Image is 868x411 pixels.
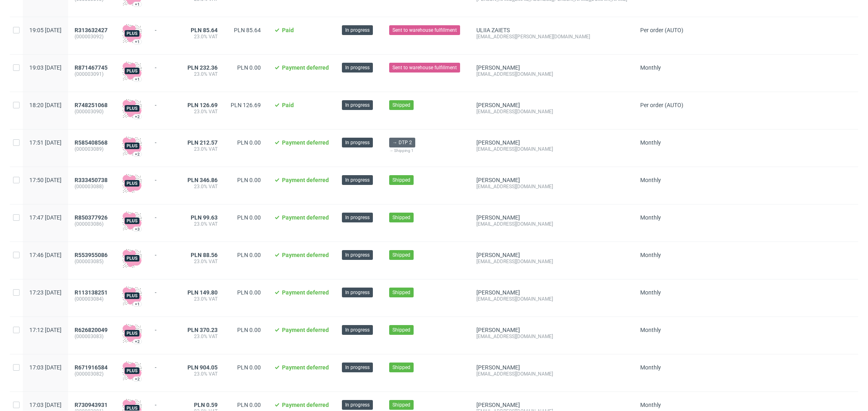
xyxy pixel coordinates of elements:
[75,327,109,333] a: R626820049
[122,174,142,193] img: plus-icon.676465ae8f3a83198b3f.png
[392,214,410,221] span: Shipped
[29,252,62,258] span: 17:46 [DATE]
[476,27,510,33] a: ULIIA ZAIETS
[75,177,109,183] a: R333450738
[75,177,108,183] span: R333450738
[122,248,142,268] img: plus-icon.676465ae8f3a83198b3f.png
[191,27,218,33] span: PLN 85.64
[75,108,109,115] span: (000003090)
[640,214,661,221] span: Monthly
[29,327,62,333] span: 17:12 [DATE]
[392,364,410,371] span: Shipped
[187,146,218,152] span: 23.0% VAT
[194,402,218,408] span: PLN 0.59
[389,147,463,154] div: → Shipping 1
[282,252,329,258] span: Payment deferred
[122,211,142,231] img: plus-icon.676465ae8f3a83198b3f.png
[187,183,218,190] span: 23.0% VAT
[237,252,261,258] span: PLN 0.00
[392,139,412,146] span: → DTP 2
[345,101,370,109] span: In progress
[191,214,218,221] span: PLN 99.63
[392,64,457,71] span: Sent to warehouse fulfillment
[29,289,62,296] span: 17:23 [DATE]
[345,251,370,259] span: In progress
[345,326,370,334] span: In progress
[345,364,370,371] span: In progress
[345,401,370,409] span: In progress
[476,371,627,377] div: [EMAIL_ADDRESS][DOMAIN_NAME]
[122,24,142,43] img: plus-icon.676465ae8f3a83198b3f.png
[476,252,520,258] a: [PERSON_NAME]
[392,401,410,409] span: Shipped
[187,258,218,265] span: 23.0% VAT
[476,146,627,152] div: [EMAIL_ADDRESS][DOMAIN_NAME]
[237,64,261,71] span: PLN 0.00
[155,248,174,258] div: -
[29,177,62,183] span: 17:50 [DATE]
[75,289,109,296] a: R113138251
[29,364,62,371] span: 17:03 [DATE]
[392,251,410,259] span: Shipped
[476,102,520,108] a: [PERSON_NAME]
[155,174,174,183] div: -
[155,361,174,371] div: -
[135,114,140,119] div: +2
[187,221,218,227] span: 23.0% VAT
[75,183,109,190] span: (000003088)
[237,177,261,183] span: PLN 0.00
[187,333,218,340] span: 23.0% VAT
[75,71,109,77] span: (000003091)
[282,327,329,333] span: Payment deferred
[75,333,109,340] span: (000003083)
[75,258,109,265] span: (000003085)
[135,77,140,81] div: +1
[75,221,109,227] span: (000003086)
[640,402,661,408] span: Monthly
[237,214,261,221] span: PLN 0.00
[75,64,108,71] span: R871467745
[75,102,108,108] span: R748251068
[282,27,294,33] span: Paid
[476,139,520,146] a: [PERSON_NAME]
[345,26,370,34] span: In progress
[122,136,142,156] img: plus-icon.676465ae8f3a83198b3f.png
[187,139,218,146] span: PLN 212.57
[392,289,410,296] span: Shipped
[237,402,261,408] span: PLN 0.00
[75,27,108,33] span: R313632427
[640,327,661,333] span: Monthly
[345,289,370,296] span: In progress
[122,323,142,343] img: plus-icon.676465ae8f3a83198b3f.png
[187,177,218,183] span: PLN 346.86
[135,227,140,231] div: +3
[135,2,140,7] div: +1
[75,296,109,302] span: (000003084)
[640,102,683,108] span: Per order (AUTO)
[476,364,520,371] a: [PERSON_NAME]
[282,64,329,71] span: Payment deferred
[75,289,108,296] span: R113138251
[237,327,261,333] span: PLN 0.00
[75,371,109,377] span: (000003082)
[187,102,218,108] span: PLN 126.69
[476,214,520,221] a: [PERSON_NAME]
[75,214,108,221] span: R850377926
[392,26,457,34] span: Sent to warehouse fulfillment
[122,361,142,380] img: plus-icon.676465ae8f3a83198b3f.png
[187,371,218,377] span: 23.0% VAT
[345,176,370,184] span: In progress
[187,327,218,333] span: PLN 370.23
[75,214,109,221] a: R850377926
[75,327,108,333] span: R626820049
[187,71,218,77] span: 23.0% VAT
[29,139,62,146] span: 17:51 [DATE]
[640,64,661,71] span: Monthly
[640,364,661,371] span: Monthly
[155,286,174,296] div: -
[476,289,520,296] a: [PERSON_NAME]
[29,64,62,71] span: 19:03 [DATE]
[392,326,410,334] span: Shipped
[237,289,261,296] span: PLN 0.00
[135,302,140,306] div: +1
